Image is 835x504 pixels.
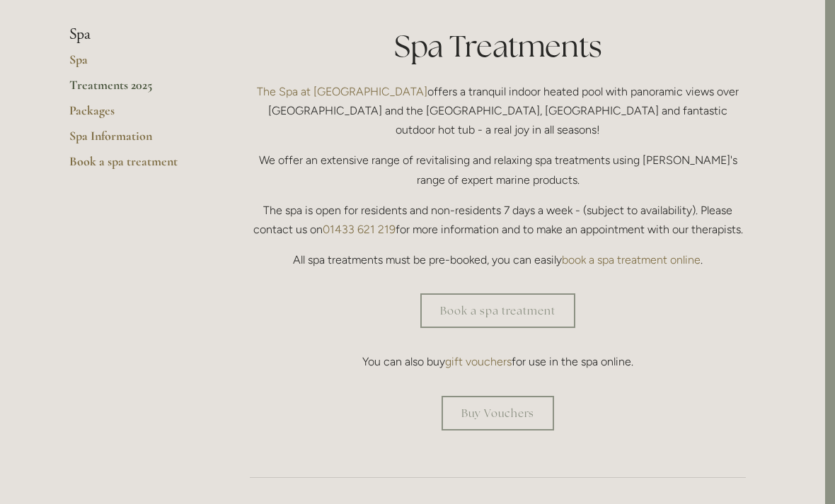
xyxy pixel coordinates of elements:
[562,253,701,266] a: book a spa treatment online
[250,250,746,269] p: All spa treatments must be pre-booked, you can easily .
[420,293,575,328] a: Book a spa treatment
[250,82,746,140] p: offers a tranquil indoor heated pool with panoramic views over [GEOGRAPHIC_DATA] and the [GEOGRAP...
[250,201,746,239] p: The spa is open for residents and non-residents 7 days a week - (subject to availability). Please...
[445,355,512,368] a: gift vouchers
[69,52,205,77] a: Spa
[69,77,205,102] a: Treatments 2025
[257,85,427,98] a: The Spa at [GEOGRAPHIC_DATA]
[250,25,746,67] h1: Spa Treatments
[69,25,205,44] li: Spa
[250,352,746,371] p: You can also buy for use in the spa online.
[69,153,205,179] a: Book a spa treatment
[323,223,396,236] a: 01433 621 219
[442,396,554,430] a: Buy Vouchers
[69,128,205,153] a: Spa Information
[250,151,746,189] p: We offer an extensive range of revitalising and relaxing spa treatments using [PERSON_NAME]'s ran...
[69,102,205,128] a: Packages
